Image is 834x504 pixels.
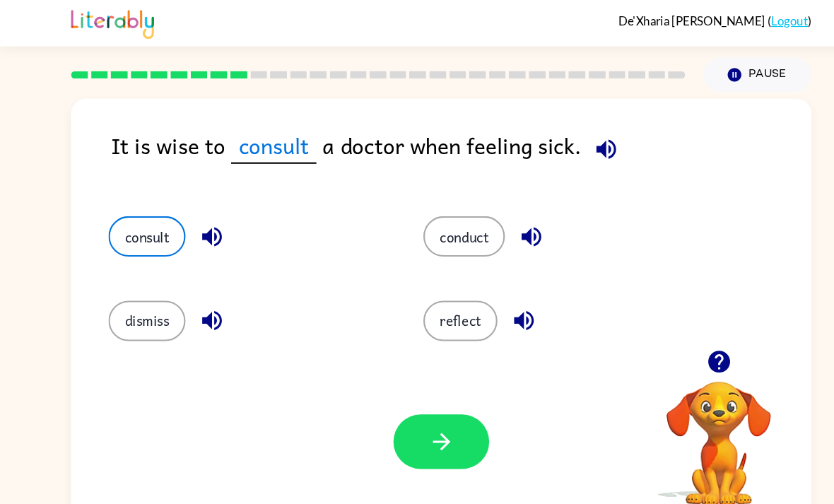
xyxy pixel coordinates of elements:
button: consult [102,204,175,242]
button: Pause [664,54,767,87]
div: ( ) [585,13,767,26]
a: Logout [729,13,763,26]
div: It is wise to a doctor when feeling sick. [105,122,767,176]
button: reflect [400,284,470,322]
span: De'Xharia [PERSON_NAME] [585,13,725,26]
img: Literably [67,6,146,37]
button: conduct [400,204,477,242]
video: Your browser must support playing .mp4 files to use Literably. Please try using another browser. [609,339,750,480]
span: consult [218,122,299,155]
button: dismiss [102,284,175,322]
